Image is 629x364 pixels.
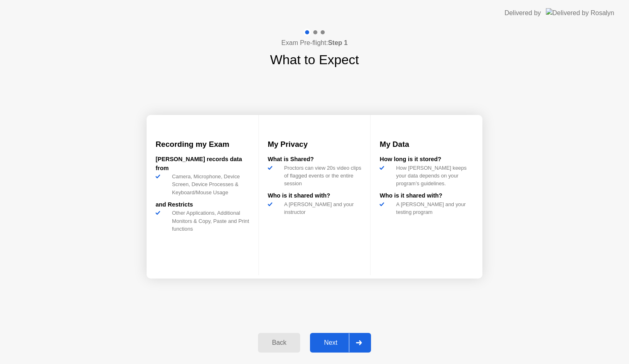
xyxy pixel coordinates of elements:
div: Other Applications, Additional Monitors & Copy, Paste and Print functions [169,209,249,233]
div: Delivered by [505,8,541,18]
h3: My Privacy [268,139,362,150]
div: and Restricts [156,200,249,209]
div: Back [260,339,298,346]
h1: What to Expect [270,50,359,70]
div: How [PERSON_NAME] keeps your data depends on your program’s guidelines. [393,164,473,188]
h3: Recording my Exam [156,139,249,150]
div: A [PERSON_NAME] and your instructor [281,200,362,216]
img: Delivered by Rosalyn [546,8,614,18]
div: Next [312,339,349,346]
div: Who is it shared with? [268,191,362,200]
button: Back [258,333,300,353]
div: Camera, Microphone, Device Screen, Device Processes & Keyboard/Mouse Usage [169,173,249,196]
div: Who is it shared with? [380,191,473,200]
h3: My Data [380,139,473,150]
b: Step 1 [328,39,348,46]
div: A [PERSON_NAME] and your testing program [393,200,473,216]
div: [PERSON_NAME] records data from [156,155,249,173]
div: What is Shared? [268,155,362,164]
button: Next [310,333,371,353]
h4: Exam Pre-flight: [281,38,348,48]
div: How long is it stored? [380,155,473,164]
div: Proctors can view 20s video clips of flagged events or the entire session [281,164,362,188]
